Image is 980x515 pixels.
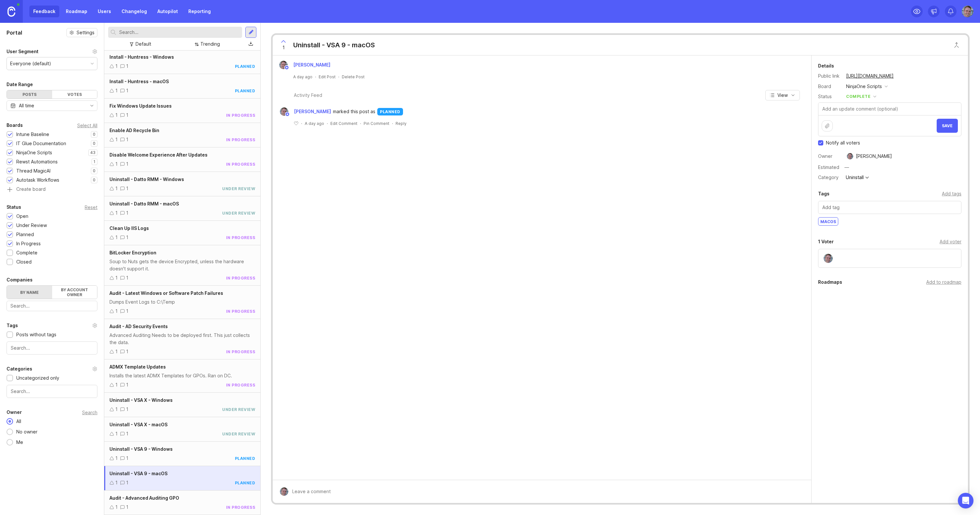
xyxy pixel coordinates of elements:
a: Audit - Latest Windows or Software Patch FailuresDumps Event Logs to C:\Temp11in progress [104,286,260,319]
p: 1 [94,159,95,164]
span: [PERSON_NAME] [293,62,330,68]
div: planned [235,456,255,461]
button: Save [937,119,958,133]
div: Advanced Auditing Needs to be deployed first. This just collects the data. [109,332,255,346]
a: Autopilot [153,6,182,17]
div: Open [16,213,28,220]
div: under review [222,210,255,216]
button: Close button [950,38,963,52]
div: Delete Post [342,74,365,80]
span: Clean Up IIS Logs [109,225,149,231]
div: 1 [126,136,128,143]
span: Uninstall - VSA 9 - macOS [109,471,167,476]
div: 1 [126,348,128,355]
div: Autotask Workflows [16,176,59,184]
div: Trending [200,40,220,48]
div: Search [82,411,97,414]
span: Uninstall - VSA 9 - Windows [109,446,173,452]
div: In Progress [16,240,41,247]
img: Andrew Williams [824,254,833,263]
div: Activity Feed [294,92,322,99]
span: Enable AD Recycle Bin [109,128,159,133]
div: Add tags [942,190,961,197]
div: Companies [7,276,33,284]
div: 1 [126,479,128,486]
button: Settings [66,28,97,37]
div: 1 [115,185,118,192]
div: Soup to Nuts gets the device Encrypted, unless the hardware doesn't support it. [109,258,255,272]
span: Audit - Advanced Auditing GPO [109,495,179,501]
p: 0 [93,141,95,146]
a: Enable AD Recycle Bin11in progress [104,123,260,147]
div: 1 [115,274,118,281]
div: planned [235,64,255,69]
div: [PERSON_NAME] [856,153,892,160]
div: under review [222,186,255,191]
div: Details [818,62,834,70]
div: · [327,121,328,126]
div: 1 [126,274,128,281]
div: Public link [818,72,841,80]
div: Uninstall - VSA 9 - macOS [293,40,375,50]
div: — [843,163,851,172]
div: Categories [7,365,32,373]
div: 1 [115,63,118,70]
p: 0 [93,168,95,174]
div: 1 [115,455,118,462]
div: All time [19,102,34,109]
div: Rewst Automations [16,158,58,165]
div: Everyone (default) [10,60,51,67]
div: Boards [7,121,23,129]
span: Uninstall - VSA X - macOS [109,422,167,427]
span: BitLocker Encryption [109,250,156,255]
div: 1 [126,185,128,192]
a: Create board [7,187,97,193]
div: 1 [126,504,128,511]
div: planned [377,108,403,115]
img: member badge [284,65,289,70]
div: in progress [226,275,255,281]
div: in progress [226,382,255,388]
div: Owner [818,153,841,160]
div: macOS [818,218,838,225]
div: 1 [115,136,118,143]
a: Andrew Williams[PERSON_NAME] [275,61,336,69]
input: Search... [10,302,94,310]
div: Installs the latest ADMX Templates for GPOs. Ran on DC. [109,372,255,379]
div: · [392,121,393,126]
a: Uninstall - Datto RMM - Windows11under review [104,172,260,196]
span: Save [942,123,953,128]
div: Date Range [7,81,33,88]
div: in progress [226,349,255,355]
div: Planned [16,231,34,238]
div: NinjaOne Scripts [16,149,52,156]
div: Default [136,40,151,48]
a: ADMX Template UpdatesInstalls the latest ADMX Templates for GPOs. Ran on DC.11in progress [104,359,260,393]
a: Fix Windows Update Issues11in progress [104,98,260,123]
img: Andrew Williams [279,61,288,69]
div: 1 [115,209,118,217]
a: [URL][DOMAIN_NAME] [844,72,896,80]
div: 1 [115,87,118,94]
div: 1 [115,381,118,388]
div: in progress [226,161,255,167]
div: planned [235,480,255,486]
span: A day ago [293,74,312,80]
div: Status [818,93,841,100]
img: member badge [285,112,290,117]
div: · [315,74,316,80]
div: Uncategorized only [16,374,59,382]
div: Uninstall [846,175,864,180]
p: 43 [90,150,95,155]
a: Install - Huntress - Windows11planned [104,50,260,74]
div: 1 [126,87,128,94]
input: Checkbox to toggle notify voters [818,140,823,145]
a: Andrew Williams[PERSON_NAME] [276,107,333,116]
div: Me [13,439,26,446]
img: Andrew Williams [280,107,288,116]
button: Andrew Williams [962,6,973,17]
div: 1 [115,479,118,486]
div: in progress [226,309,255,314]
div: 1 Voter [818,238,834,246]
